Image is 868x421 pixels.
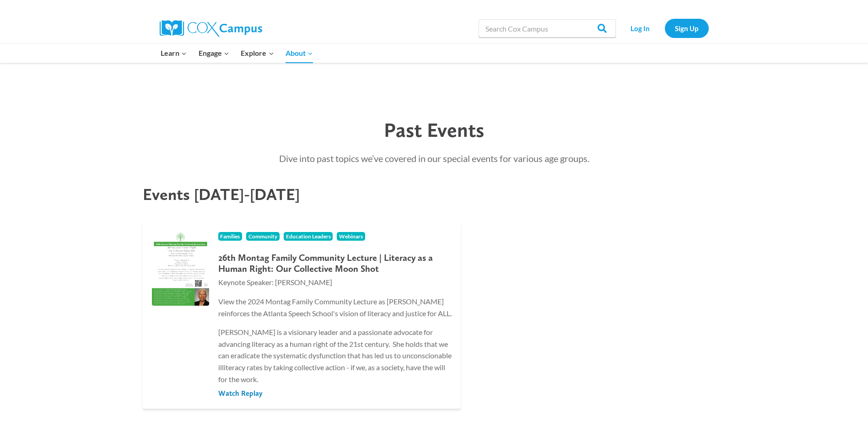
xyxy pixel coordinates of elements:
img: Cox Campus [160,20,262,37]
input: Search Cox Campus [479,19,616,38]
span: Engage [199,47,229,59]
a: Sign Up [665,19,709,38]
span: Families [218,232,243,241]
nav: Primary Navigation [155,43,319,63]
a: Families Community Education Leaders Webinars 26th Montag Family Community Lecture | Literacy as ... [143,223,461,409]
span: Webinars [337,232,365,241]
span: Education Leaders [284,232,333,241]
h4: 26th Montag Family Community Lecture | Literacy as a Human Right: Our Collective Moon Shot [218,252,452,274]
nav: Secondary Navigation [620,19,709,38]
span: Explore [241,47,274,59]
p: Keynote Speaker: [PERSON_NAME] [218,276,452,288]
p: View the 2024 Montag Family Community Lecture as [PERSON_NAME] reinforces the Atlanta Speech Scho... [218,296,452,319]
span: Watch Replay [218,389,263,399]
iframe: "The Greatest Gate Keeper Is That Of Literacy" Dr. Tracy White Weeden [470,221,728,367]
span: About [286,47,313,59]
span: Community [246,232,280,241]
img: Montag-2024-Invite.png [152,232,209,306]
p: [PERSON_NAME] is a visionary leader and a passionate advocate for advancing literacy as a human r... [218,326,452,385]
span: Learn [161,47,187,59]
span: Events [DATE]-[DATE] [143,184,300,204]
a: Log In [620,19,660,38]
span: Past Events [384,118,484,142]
p: Dive into past topics we’ve covered in our special events for various age groups. [143,151,726,166]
